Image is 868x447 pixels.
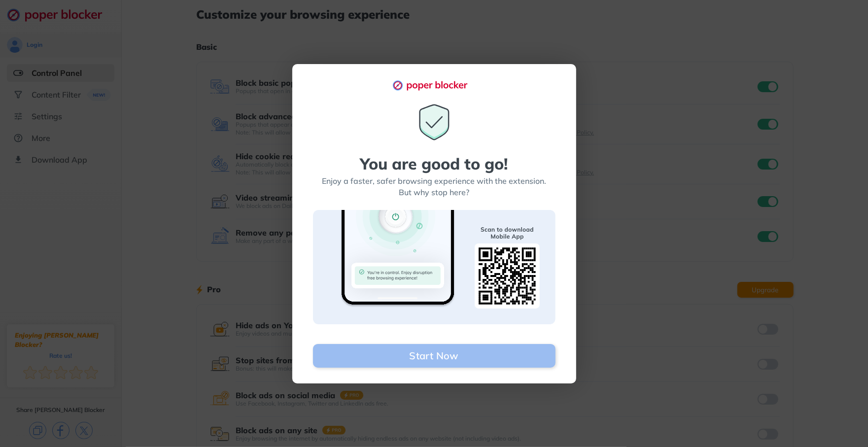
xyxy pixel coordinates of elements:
img: Scan to download banner [313,210,556,324]
div: But why stop here? [399,187,469,198]
img: logo [392,80,476,91]
div: Enjoy a faster, safer browsing experience with the extension. [322,175,546,187]
button: Start Now [313,344,556,368]
div: You are good to go! [360,156,508,172]
img: You are good to go icon [415,103,454,142]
